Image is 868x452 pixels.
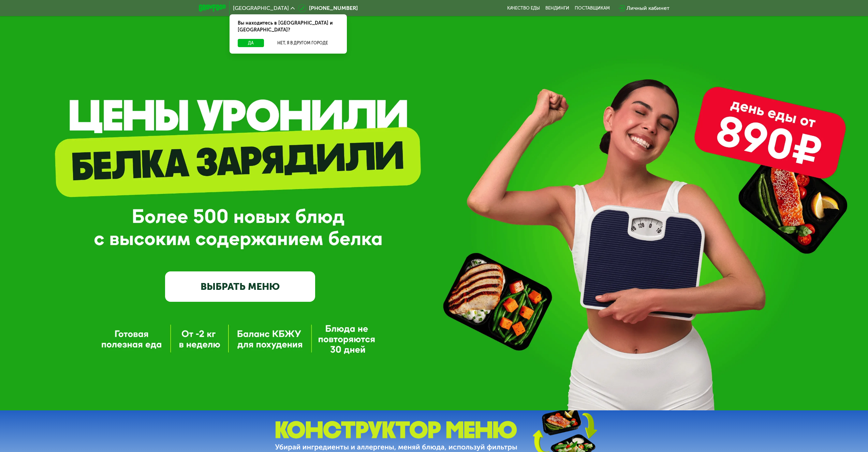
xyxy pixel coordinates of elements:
[575,5,610,11] div: поставщикам
[627,4,670,12] div: Личный кабинет
[230,14,347,39] div: Вы находитесь в [GEOGRAPHIC_DATA] и [GEOGRAPHIC_DATA]?
[507,5,540,11] a: Качество еды
[267,39,339,47] button: Нет, я в другом городе
[165,271,315,301] a: ВЫБРАТЬ МЕНЮ
[298,4,358,12] a: [PHONE_NUMBER]
[238,39,264,47] button: Да
[545,5,569,11] a: Вендинги
[233,5,289,11] span: [GEOGRAPHIC_DATA]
